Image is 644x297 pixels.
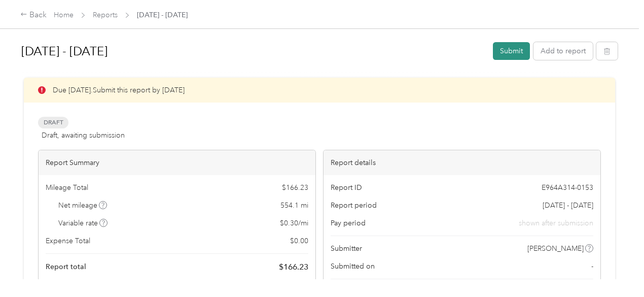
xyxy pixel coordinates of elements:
button: Submit [493,42,530,60]
span: E964A314-0153 [542,182,593,193]
span: Draft [38,117,68,128]
div: Report Summary [39,150,315,175]
span: Net mileage [58,200,108,211]
span: Variable rate [58,218,108,228]
span: Report ID [331,182,362,193]
div: Report details [324,150,600,175]
span: $ 0.00 [290,236,308,246]
span: Submitted on [331,261,375,272]
span: shown after submission [519,218,593,228]
div: Due [DATE]. Submit this report by [DATE] [24,78,615,103]
button: Add to report [533,42,593,60]
span: [PERSON_NAME] [527,243,584,254]
h1: Sep 16 - 30, 2025 [21,39,486,63]
span: Expense Total [46,236,90,246]
span: Submitter [331,243,362,254]
span: Mileage Total [46,182,88,193]
span: Draft, awaiting submission [42,130,125,141]
div: Back [20,9,47,21]
span: 554.1 mi [280,200,308,211]
span: [DATE] - [DATE] [543,200,593,211]
a: Home [54,11,74,19]
span: $ 0.30 / mi [280,218,308,228]
span: $ 166.23 [279,261,308,273]
span: Report total [46,261,86,272]
span: Pay period [331,218,366,228]
span: $ 166.23 [282,182,308,193]
a: Reports [93,11,118,19]
span: [DATE] - [DATE] [137,10,188,20]
iframe: Everlance-gr Chat Button Frame [587,240,644,297]
span: Report period [331,200,377,211]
